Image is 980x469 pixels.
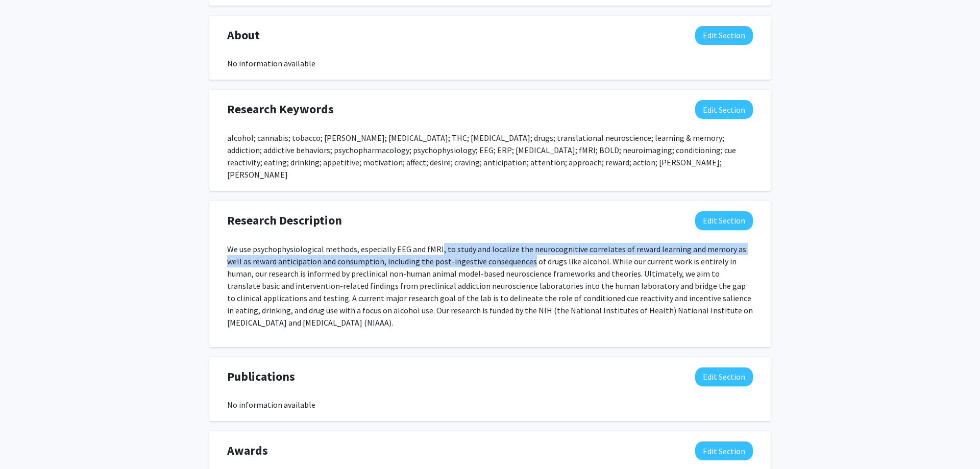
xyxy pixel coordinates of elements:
[227,441,268,460] span: Awards
[695,441,753,460] button: Edit Awards
[227,132,753,181] div: alcohol; cannabis; tobacco; [PERSON_NAME]; [MEDICAL_DATA]; THC; [MEDICAL_DATA]; drugs; translatio...
[695,367,753,386] button: Edit Publications
[8,423,43,461] iframe: Chat
[227,211,342,230] span: Research Description
[695,211,753,230] button: Edit Research Description
[695,100,753,119] button: Edit Research Keywords
[227,243,753,329] p: We use psychophysiological methods, especially EEG and fMRI, to study and localize the neurocogni...
[227,57,753,69] div: No information available
[227,26,260,44] span: About
[695,26,753,45] button: Edit About
[227,100,334,118] span: Research Keywords
[227,367,295,386] span: Publications
[227,399,753,411] div: No information available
